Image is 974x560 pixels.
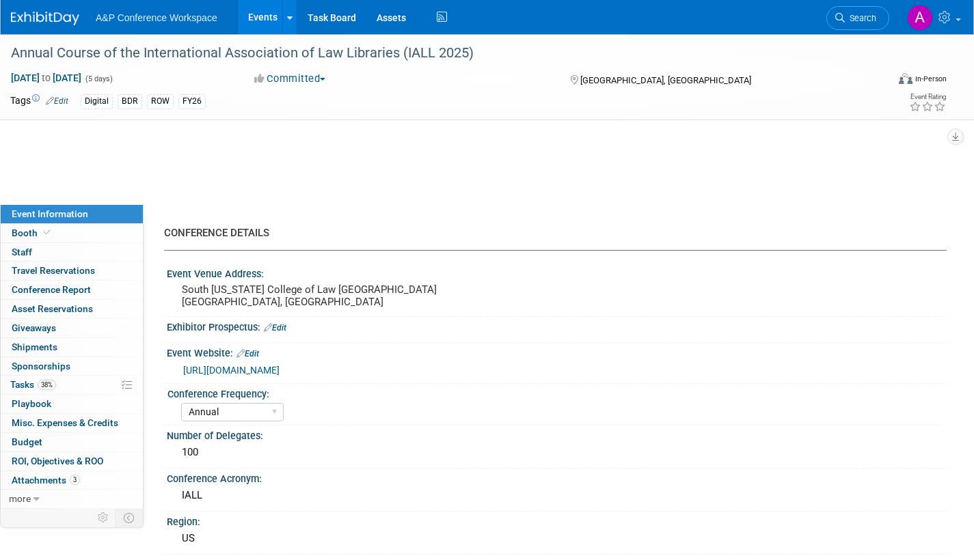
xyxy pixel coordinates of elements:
[12,417,118,428] span: Misc. Expenses & Credits
[1,319,143,337] a: Giveaways
[38,380,56,390] span: 38%
[1,338,143,356] a: Shipments
[183,365,280,376] a: [URL][DOMAIN_NAME]
[12,303,93,314] span: Asset Reservations
[44,229,51,236] i: Booth reservation complete
[1,395,143,413] a: Playbook
[264,323,286,333] a: Edit
[580,75,751,85] span: [GEOGRAPHIC_DATA], [GEOGRAPHIC_DATA]
[177,528,936,549] div: US
[907,5,933,31] img: Amanda Oney
[1,243,143,262] a: Staff
[10,94,68,109] td: Tags
[12,361,70,372] span: Sponsorships
[11,12,79,25] img: ExhibitDay
[12,322,56,333] span: Giveaways
[96,12,217,23] span: A&P Conference Workspace
[182,283,476,308] pre: South [US_STATE] College of Law [GEOGRAPHIC_DATA] [GEOGRAPHIC_DATA], [GEOGRAPHIC_DATA]
[915,74,947,84] div: In-Person
[1,262,143,280] a: Travel Reservations
[10,72,82,84] span: [DATE] [DATE]
[1,471,143,490] a: Attachments3
[167,343,947,361] div: Event Website:
[167,425,947,443] div: Number of Delegates:
[909,94,946,100] div: Event Rating
[40,72,53,83] span: to
[147,94,174,109] div: ROW
[249,72,331,86] button: Committed
[167,468,947,486] div: Conference Acronym:
[12,265,95,276] span: Travel Reservations
[1,414,143,432] a: Misc. Expenses & Credits
[1,452,143,471] a: ROI, Objectives & ROO
[845,13,876,23] span: Search
[177,442,936,463] div: 100
[1,205,143,223] a: Event Information
[46,96,68,106] a: Edit
[167,384,941,401] div: Conference Frequency:
[167,317,947,335] div: Exhibitor Prospectus:
[9,493,31,504] span: more
[12,247,32,257] span: Staff
[12,436,42,447] span: Budget
[808,71,947,92] div: Event Format
[92,509,116,527] td: Personalize Event Tab Strip
[12,475,80,486] span: Attachments
[81,94,113,109] div: Digital
[1,490,143,508] a: more
[1,433,143,451] a: Budget
[12,208,88,219] span: Event Information
[1,224,143,242] a: Booth
[178,94,206,109] div: FY26
[167,512,947,529] div: Region:
[899,73,912,84] img: Format-Inperson.png
[177,485,936,506] div: IALL
[1,300,143,318] a: Asset Reservations
[1,281,143,299] a: Conference Report
[12,227,53,238] span: Booth
[6,41,867,66] div: Annual Course of the International Association of Law Libraries (IALL 2025)
[164,226,936,240] div: CONFERENCE DETAILS
[70,475,80,485] span: 3
[118,94,142,109] div: BDR
[236,349,259,359] a: Edit
[826,6,889,30] a: Search
[12,284,91,295] span: Conference Report
[116,509,144,527] td: Toggle Event Tabs
[12,341,57,352] span: Shipments
[84,74,113,83] span: (5 days)
[1,376,143,394] a: Tasks38%
[12,456,103,466] span: ROI, Objectives & ROO
[167,264,947,281] div: Event Venue Address:
[1,357,143,376] a: Sponsorships
[10,379,56,390] span: Tasks
[12,398,51,409] span: Playbook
